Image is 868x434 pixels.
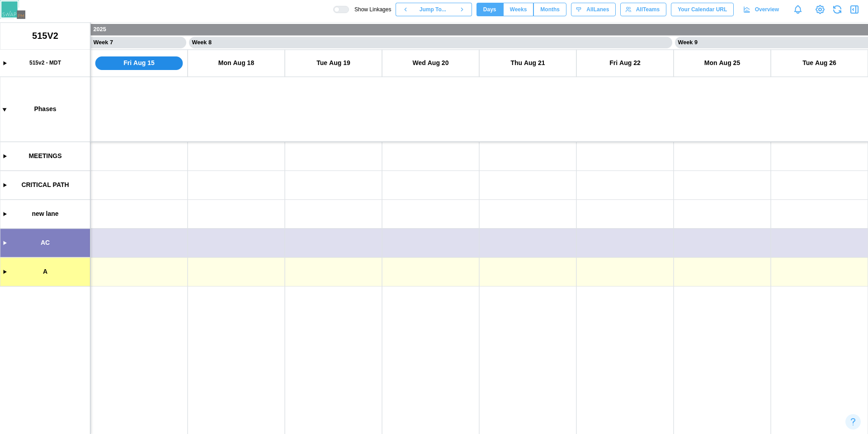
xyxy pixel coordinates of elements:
a: View Project [814,3,826,16]
a: Notifications [790,2,806,17]
button: Jump To... [415,3,452,16]
button: Open Drawer [848,3,861,16]
button: Refresh Grid [828,0,846,18]
span: Overview [755,3,779,16]
span: Your Calendar URL [678,3,727,16]
button: Months [533,3,566,16]
a: Overview [738,3,786,16]
button: Your Calendar URL [671,3,734,16]
span: Jump To... [420,3,446,16]
span: All Lanes [586,3,609,16]
button: Weeks [503,3,534,16]
button: AllLanes [571,3,616,16]
span: Weeks [510,3,527,16]
span: Months [540,3,560,16]
span: Days [483,3,496,16]
span: Show Linkages [349,6,391,13]
span: All Teams [636,3,660,16]
button: Days [476,3,503,16]
button: AllTeams [620,3,666,16]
